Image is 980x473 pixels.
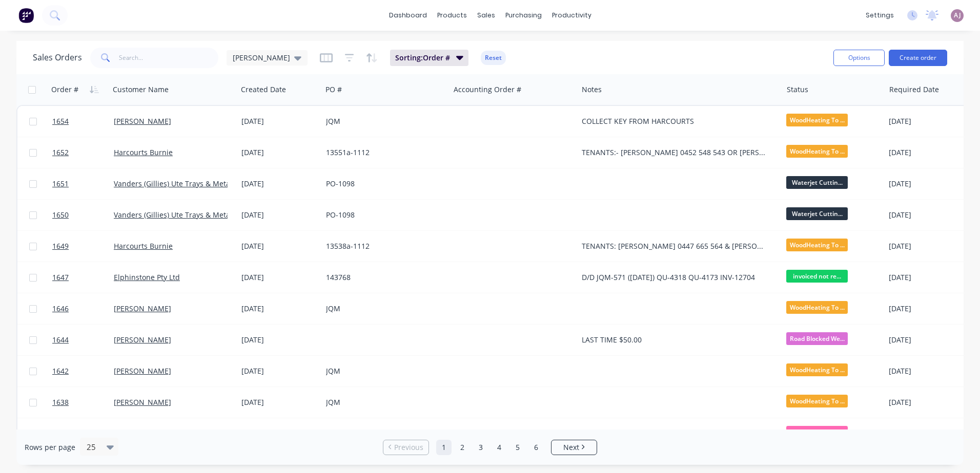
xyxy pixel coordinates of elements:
div: 13551a-1112 [326,147,440,158]
a: 1649 [52,231,114,262]
a: Harcourts Burnie [114,241,173,251]
span: [PERSON_NAME] [233,52,290,63]
span: Sorting: Order # [395,53,450,63]
a: 1636 [52,418,114,449]
div: [DATE] [241,335,318,345]
a: 1638 [52,387,114,418]
a: [PERSON_NAME] [114,116,171,126]
span: 1654 [52,116,69,126]
span: WoodHeating To ... [786,145,848,158]
div: [DATE] [241,428,318,439]
span: Rows per page [25,442,75,453]
div: JQM [326,397,440,407]
span: 1651 [52,179,69,189]
div: PLEASE SEND VIA DEBRUYNS TRANSPORT - QU-4458 INV-12686 [582,428,768,439]
div: [DATE] [241,210,318,220]
a: [PERSON_NAME] [114,397,171,407]
button: Options [833,50,885,66]
span: AJ [954,11,961,20]
img: Factory [18,8,34,23]
span: invoiced not re... [786,270,848,283]
div: Required Date [889,84,939,95]
div: PO277855 [326,428,440,439]
div: [DATE] [241,147,318,158]
div: purchasing [500,8,547,23]
div: [DATE] [241,179,318,189]
div: [DATE] [241,366,318,376]
span: Previous [394,442,423,453]
div: [DATE] [241,116,318,126]
div: [DATE] [889,366,970,376]
div: Accounting Order # [454,84,521,95]
span: WoodHeating To ... [786,239,848,251]
a: Page 2 [455,440,470,455]
span: 1652 [52,147,69,158]
span: 1649 [52,241,69,251]
div: Customer Name [113,84,169,95]
span: WoodHeating To ... [786,114,848,126]
div: [DATE] [889,428,970,439]
div: products [432,8,472,23]
div: Order # [51,84,78,95]
span: WoodHeating To ... [786,395,848,407]
span: 1642 [52,366,69,376]
span: WoodHeating To ... [786,363,848,376]
div: JQM [326,304,440,314]
span: WoodHeating To ... [786,301,848,314]
span: Road Blocked We... [786,332,848,345]
button: Sorting:Order # [390,50,468,66]
a: 1651 [52,168,114,199]
div: [DATE] [241,272,318,283]
a: 1644 [52,325,114,355]
div: [DATE] [889,116,970,126]
div: PO-1098 [326,179,440,189]
div: [DATE] [889,397,970,407]
div: PO # [325,84,342,95]
div: [DATE] [889,179,970,189]
span: Road Blocked Ma... [786,426,848,439]
div: TENANTS:- [PERSON_NAME] 0452 548 543 OR [PERSON_NAME] 0432 550 138 [582,147,768,158]
div: [DATE] [889,304,970,314]
a: [PERSON_NAME] [114,304,171,313]
a: Vanders (Gillies) Ute Trays & Metal Works [114,210,255,220]
button: Create order [889,50,947,66]
a: Next page [552,442,597,453]
span: 1638 [52,397,69,407]
div: PO-1098 [326,210,440,220]
input: Search... [119,48,219,68]
div: Created Date [241,84,286,95]
a: dashboard [384,8,432,23]
a: Page 4 [492,440,507,455]
button: Reset [481,51,506,65]
div: LAST TIME $50.00 [582,335,768,345]
div: TENANTS: [PERSON_NAME] 0447 665 564 & [PERSON_NAME] 0414 424 854 [582,241,768,251]
div: COLLECT KEY FROM HARCOURTS [582,116,768,126]
span: Waterjet Cuttin... [786,176,848,189]
a: Vanders (Gillies) Ute Trays & Metal Works [114,179,255,188]
div: D/D JQM-571 ([DATE]) QU-4318 QU-4173 INV-12704 [582,272,768,283]
div: [DATE] [241,241,318,251]
div: [DATE] [889,210,970,220]
span: 1636 [52,428,69,439]
div: [DATE] [889,147,970,158]
a: 1646 [52,293,114,324]
span: 1646 [52,304,69,314]
div: sales [472,8,500,23]
div: [DATE] [241,304,318,314]
div: [DATE] [889,335,970,345]
a: 1642 [52,356,114,386]
a: Previous page [383,442,428,453]
a: 1650 [52,200,114,230]
span: Waterjet Cuttin... [786,207,848,220]
span: Next [563,442,579,453]
div: 143768 [326,272,440,283]
span: 1650 [52,210,69,220]
a: Page 1 is your current page [436,440,452,455]
a: Harcourts Burnie [114,147,173,157]
a: 1654 [52,106,114,137]
div: [DATE] [889,272,970,283]
div: JQM [326,366,440,376]
div: productivity [547,8,597,23]
a: Page 3 [473,440,488,455]
div: Status [787,84,808,95]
